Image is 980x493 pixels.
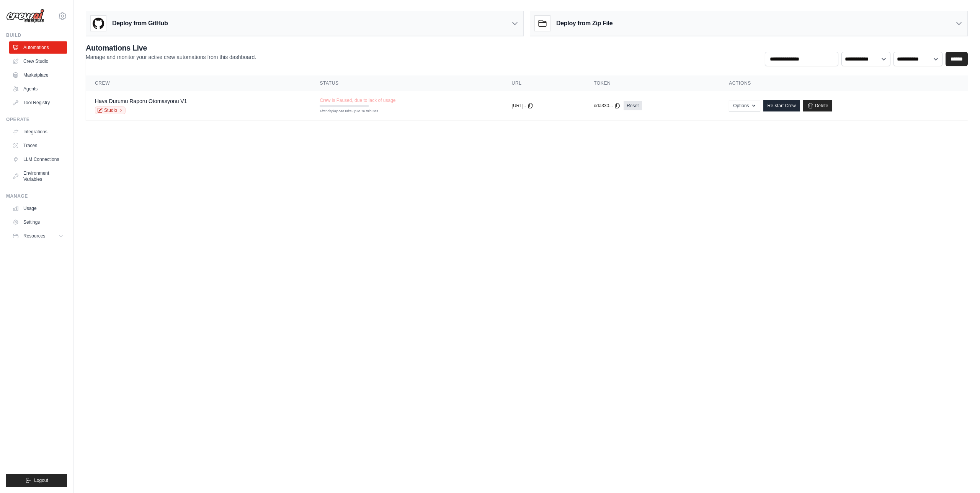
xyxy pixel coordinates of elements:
[95,98,187,104] a: Hava Durumu Raporu Otomasyonu V1
[729,100,760,111] button: Options
[9,83,67,95] a: Agents
[9,41,67,54] a: Automations
[6,32,67,38] div: Build
[9,153,67,165] a: LLM Connections
[112,19,168,28] h3: Deploy from GitHub
[6,193,67,199] div: Manage
[763,100,800,111] a: Re-start Crew
[720,75,968,91] th: Actions
[9,216,67,228] a: Settings
[9,55,67,67] a: Crew Studio
[556,19,612,28] h3: Deploy from Zip File
[9,69,67,81] a: Marketplace
[9,230,67,242] button: Resources
[6,474,67,487] button: Logout
[585,75,720,91] th: Token
[86,43,256,53] h2: Automations Live
[594,103,621,109] button: dda330...
[6,9,44,23] img: Logo
[34,477,48,483] span: Logout
[310,75,502,91] th: Status
[23,233,45,239] span: Resources
[624,101,642,110] a: Reset
[320,109,369,114] div: First deploy can take up to 10 minutes
[9,97,67,109] a: Tool Registry
[803,100,833,111] a: Delete
[9,202,67,215] a: Usage
[86,53,256,61] p: Manage and monitor your active crew automations from this dashboard.
[9,139,67,152] a: Traces
[95,106,126,114] a: Studio
[320,97,395,103] span: Crew is Paused, due to lack of usage
[6,116,67,123] div: Operate
[9,167,67,185] a: Environment Variables
[86,75,310,91] th: Crew
[91,16,106,31] img: GitHub Logo
[503,75,585,91] th: URL
[9,126,67,138] a: Integrations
